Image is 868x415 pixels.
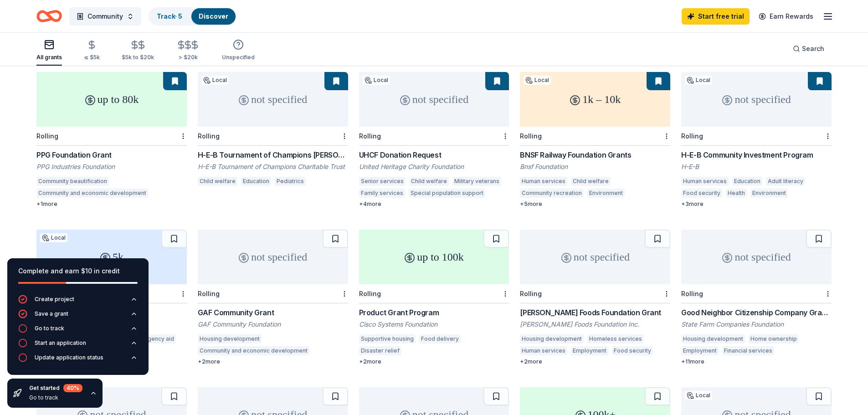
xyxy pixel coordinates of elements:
div: Disaster relief [359,346,401,355]
div: Create project [35,296,74,303]
div: Community and economic development [198,346,309,355]
div: Rolling [681,290,703,297]
div: [PERSON_NAME] Foods Foundation Grant [520,307,670,318]
button: Go to track [18,324,138,338]
a: Home [36,5,62,27]
div: 40 % [63,384,82,392]
div: Human services [520,177,567,186]
div: Rolling [36,132,58,140]
div: Local [524,76,551,85]
button: Community [69,7,141,26]
div: Unspecified [222,54,255,61]
div: Rolling [359,132,381,140]
button: Unspecified [222,36,255,66]
div: Family services [359,189,405,198]
div: Community and economic development [36,189,148,198]
div: Employment [571,346,608,355]
div: All grants [36,54,62,61]
div: Rolling [681,132,703,140]
a: not specifiedRolling[PERSON_NAME] Foods Foundation Grant[PERSON_NAME] Foods Foundation Inc.Housin... [520,230,670,365]
div: ≤ $5k [84,54,100,61]
div: 5k [36,230,187,284]
button: Start an application [18,338,138,353]
div: Cisco Systems Foundation [359,320,509,329]
div: Complete and earn $10 in credit [18,266,138,277]
div: $5k to $20k [122,54,154,61]
div: Pediatrics [275,177,306,186]
div: PPG Industries Foundation [36,162,187,171]
div: Employment [681,346,719,355]
a: up to 80kRollingPPG Foundation GrantPPG Industries FoundationCommunity beautificationCommunity an... [36,72,187,208]
div: H-E-B Tournament of Champions Charitable Trust [198,162,348,171]
div: Go to track [35,325,64,332]
div: UHCF Donation Request [359,149,509,160]
button: Track· 5Discover [149,7,236,26]
span: Community [87,11,123,22]
div: + 2 more [198,358,348,365]
div: PPG Foundation Grant [36,149,187,160]
div: Rolling [520,290,542,297]
a: not specifiedLocalRollingH-E-B Community Investment ProgramH-E-BHuman servicesEducationAdult lite... [681,72,832,208]
div: United Heritage Charity Foundation [359,162,509,171]
div: Rolling [198,132,220,140]
div: Rolling [198,290,220,297]
div: Adult literacy [766,177,805,186]
div: Rolling [520,132,542,140]
div: Local [40,233,67,242]
div: not specified [681,72,832,127]
button: ≤ $5k [84,36,100,66]
div: Community beautification [36,177,109,186]
div: Child welfare [198,177,237,186]
div: Education [241,177,271,186]
button: Search [786,40,832,58]
a: Discover [199,12,228,20]
div: H-E-B Community Investment Program [681,149,832,160]
div: up to 80k [36,72,187,127]
div: Get started [29,384,82,392]
div: Education [732,177,762,186]
button: $5k to $20k [122,36,154,66]
a: not specifiedLocalRollingH-E-B Tournament of Champions [PERSON_NAME]H-E-B Tournament of Champions... [198,72,348,189]
div: + 2 more [359,358,509,365]
div: H-E-B Tournament of Champions [PERSON_NAME] [198,149,348,160]
div: up to 100k [359,230,509,284]
div: Local [685,391,712,400]
div: not specified [359,72,509,127]
div: BNSF Railway Foundation Grants [520,149,670,160]
div: Food security [681,189,722,198]
div: Military veterans [452,177,501,186]
div: Homeless services [587,334,644,343]
div: Child welfare [571,177,611,186]
div: not specified [520,230,670,284]
a: Earn Rewards [753,8,819,25]
div: Local [201,76,229,85]
div: Bnsf Foundation [520,162,670,171]
a: Track· 5 [157,12,182,20]
div: > $20k [176,54,200,61]
div: + 2 more [520,358,670,365]
span: Search [802,43,824,54]
div: Home ownership [749,334,799,343]
div: State Farm Companies Foundation [681,320,832,329]
a: 1k – 10kLocalRollingBNSF Railway Foundation GrantsBnsf FoundationHuman servicesChild welfareCommu... [520,72,670,208]
div: not specified [198,72,348,127]
div: 1k – 10k [520,72,670,127]
div: Human services [681,177,729,186]
div: + 1 more [36,200,187,208]
div: Save a grant [35,310,68,318]
div: Senior services [359,177,406,186]
div: Rolling [359,290,381,297]
div: GAF Community Foundation [198,320,348,329]
div: Food security [612,346,653,355]
div: Human services [520,346,567,355]
div: Financial services [722,346,774,355]
button: All grants [36,36,62,66]
a: not specifiedRollingGood Neighbor Citizenship Company GrantsState Farm Companies FoundationHousin... [681,230,832,365]
div: Product Grant Program [359,307,509,318]
div: + 4 more [359,200,509,208]
div: Housing development [681,334,745,343]
a: not specifiedRollingGAF Community GrantGAF Community FoundationHousing developmentCommunity and e... [198,230,348,365]
div: Supportive housing [359,334,416,343]
div: Food delivery [419,334,461,343]
div: Go to track [29,394,82,401]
